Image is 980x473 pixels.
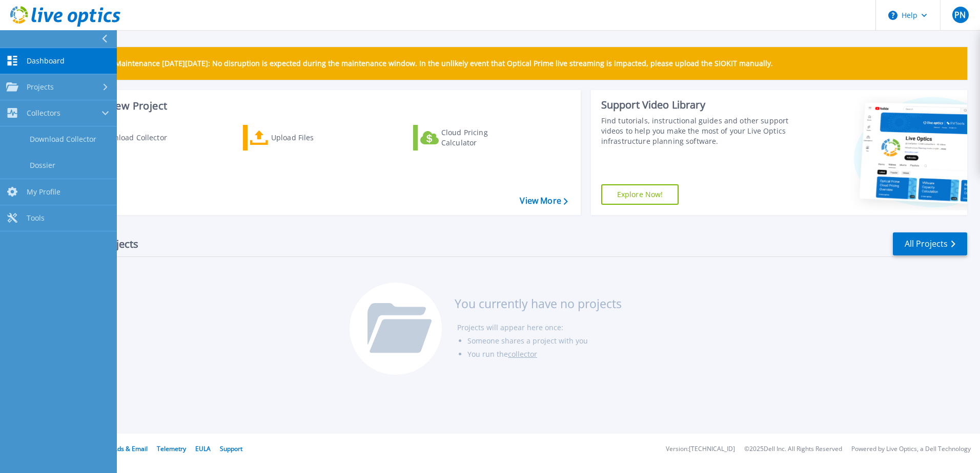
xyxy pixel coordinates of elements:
a: EULA [195,444,211,453]
a: Support [220,444,242,453]
a: Explore Now! [601,184,679,205]
span: My Profile [27,187,60,197]
a: Telemetry [157,444,186,453]
div: Support Video Library [601,98,793,112]
a: View More [520,196,567,206]
div: Cloud Pricing Calculator [441,127,523,148]
div: Upload Files [271,127,353,148]
li: © 2025 Dell Inc. All Rights Reserved [744,446,842,453]
span: Dashboard [27,56,65,66]
span: Collectors [27,109,60,118]
a: Upload Files [243,125,357,150]
a: Ads & Email [113,444,148,453]
div: Download Collector [99,127,181,148]
h3: Start a New Project [73,100,567,112]
li: Someone shares a project with you [467,334,622,348]
p: Scheduled Maintenance [DATE][DATE]: No disruption is expected during the maintenance window. In t... [76,59,773,68]
a: collector [508,349,537,359]
a: All Projects [893,232,967,255]
span: Projects [27,82,54,92]
li: Version: [TECHNICAL_ID] [666,446,735,453]
li: Projects will appear here once: [457,321,622,334]
h3: You currently have no projects [455,298,622,309]
a: Download Collector [73,125,187,150]
div: Find tutorials, instructional guides and other support videos to help you make the most of your L... [601,116,793,146]
span: Tools [27,213,45,223]
li: Powered by Live Optics, a Dell Technology [851,446,971,453]
a: Cloud Pricing Calculator [413,125,527,150]
span: PN [954,11,966,19]
li: You run the [467,348,622,361]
